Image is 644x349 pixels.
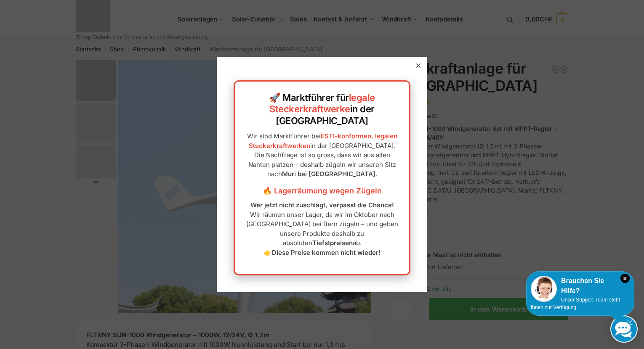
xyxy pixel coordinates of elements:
[250,201,394,209] strong: Wer jetzt nicht zuschlägt, verpasst die Chance!
[531,276,557,302] img: Customer service
[531,297,620,310] span: Unser Support-Team steht Ihnen zur Verfügung
[243,132,401,179] p: Wir sind Marktführer bei in der [GEOGRAPHIC_DATA]. Die Nachfrage ist so gross, dass wir aus allen...
[249,132,397,150] a: ESTI-konformen, legalen Steckerkraftwerken
[272,249,381,256] strong: Diese Preise kommen nicht wieder!
[243,92,401,127] h2: 🚀 Marktführer für in der [GEOGRAPHIC_DATA]
[531,276,630,296] div: Brauchen Sie Hilfe?
[243,185,401,196] h3: 🔥 Lagerräumung wegen Zügeln
[312,239,353,247] strong: Tiefstpreisen
[269,92,375,115] a: legale Steckerkraftwerke
[282,170,375,178] strong: Muri bei [GEOGRAPHIC_DATA]
[243,201,401,257] p: Wir räumen unser Lager, da wir im Oktober nach [GEOGRAPHIC_DATA] bei Bern zügeln – und geben unse...
[620,274,630,283] i: Schließen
